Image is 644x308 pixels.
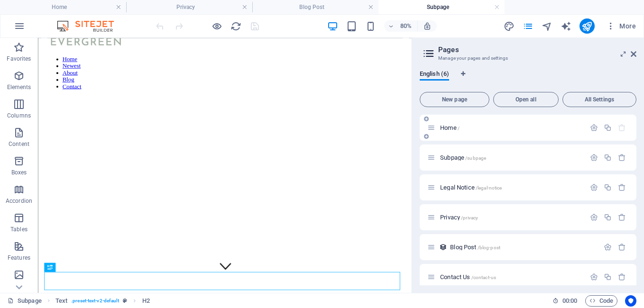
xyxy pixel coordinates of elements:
div: Remove [618,213,626,221]
div: Remove [618,243,626,251]
span: 00 00 [562,295,577,307]
span: English (6) [420,68,449,82]
button: 80% [384,20,418,32]
p: Accordion [6,197,32,205]
span: Click to select. Double-click to edit [55,295,67,307]
p: Features [8,254,30,262]
div: Language Tabs [420,70,636,88]
button: text_generator [561,20,572,32]
a: Click to cancel selection. Double-click to open Pages [8,295,42,307]
div: Duplicate [604,273,612,281]
h3: Manage your pages and settings [438,54,617,63]
span: Privacy [440,214,478,221]
span: More [606,21,636,31]
p: Favorites [7,55,31,63]
span: Code [589,295,613,307]
span: /contact-us [471,275,497,280]
h2: Pages [438,45,636,54]
span: Home [440,124,460,131]
span: New page [424,97,485,102]
div: Privacy/privacy [437,214,585,220]
h6: 80% [398,20,414,32]
div: Remove [618,183,626,191]
i: On resize automatically adjust zoom level to fit chosen device. [423,22,432,30]
i: Publish [581,21,592,32]
div: Duplicate [604,124,612,132]
p: Elements [7,83,31,91]
img: Editor Logo [55,20,126,32]
span: All Settings [567,97,632,102]
div: Duplicate [604,154,612,162]
button: More [602,18,640,34]
span: Subpage [440,154,486,161]
nav: breadcrumb [55,295,150,307]
span: /privacy [461,215,478,220]
span: . preset-text-v2-default [71,295,119,307]
div: Remove [618,273,626,281]
div: Blog Post/blog-post [447,244,599,250]
div: Settings [590,124,598,132]
div: Settings [604,243,612,251]
span: Legal Notice [440,184,502,191]
button: All Settings [562,92,636,107]
div: Duplicate [604,183,612,191]
p: Tables [10,226,28,233]
p: Columns [7,112,31,119]
div: Settings [590,183,598,191]
h4: Subpage [378,2,505,12]
button: New page [420,92,489,107]
span: : [569,297,570,304]
div: Legal Notice/legal-notice [437,184,585,190]
span: /legal-notice [476,185,502,190]
button: pages [523,20,534,32]
i: This element is a customizable preset [123,298,127,303]
button: navigator [542,20,553,32]
button: reload [230,20,241,32]
h4: Privacy [126,2,252,12]
div: Contact Us/contact-us [437,274,585,280]
button: Usercentrics [625,295,636,307]
i: AI Writer [561,21,571,32]
button: Code [585,295,617,307]
div: Settings [590,273,598,281]
i: Navigator [542,21,552,32]
span: Click to open page [440,273,496,281]
button: design [504,20,515,32]
span: Click to select. Double-click to edit [142,295,150,307]
div: Duplicate [604,213,612,221]
button: publish [580,18,595,34]
p: Boxes [11,169,27,176]
span: Blog Post [450,244,500,251]
h6: Session time [552,295,578,307]
i: Reload page [230,21,241,32]
span: /subpage [465,155,486,161]
p: Content [9,140,29,148]
div: Home/ [437,125,585,131]
span: /blog-post [478,245,500,250]
span: Open all [497,97,554,102]
div: This layout is used as a template for all items (e.g. a blog post) of this collection. The conten... [439,243,447,251]
div: The startpage cannot be deleted [618,124,626,132]
div: Settings [590,213,598,221]
button: Open all [493,92,559,107]
i: Design (Ctrl+Alt+Y) [504,21,515,32]
i: Pages (Ctrl+Alt+S) [523,21,534,32]
div: Remove [618,154,626,162]
button: Click here to leave preview mode and continue editing [211,20,222,32]
div: Subpage/subpage [437,154,585,161]
div: Settings [590,154,598,162]
h4: Blog Post [252,2,378,12]
span: / [458,126,460,131]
